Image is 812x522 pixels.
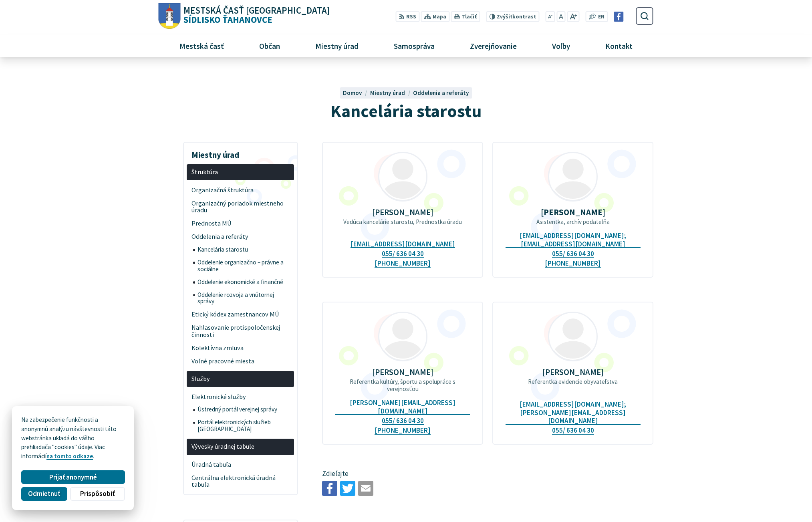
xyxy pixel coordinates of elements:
[197,256,290,276] span: Oddelenie organizačno – právne a sociálne
[165,35,238,56] a: Mestská časť
[191,440,290,453] span: Vývesky úradnej tabule
[21,487,67,501] button: Odmietnuť
[193,276,294,288] a: Oddelenie ekonomické a finančné
[191,321,290,342] span: Nahlasovanie protispoločenskej činnosti
[46,452,93,460] a: na tomto odkaze
[191,471,290,492] span: Centrálna elektronická úradná tabuľa
[506,232,641,248] a: [EMAIL_ADDRESS][DOMAIN_NAME]; [EMAIL_ADDRESS][DOMAIN_NAME]
[375,426,431,435] a: [PHONE_NUMBER]
[183,6,330,15] span: Mestská časť [GEOGRAPHIC_DATA]
[506,367,641,377] p: [PERSON_NAME]
[602,35,636,56] span: Kontakt
[396,11,419,22] a: RSS
[191,390,290,403] span: Elektronické služby
[21,470,125,484] button: Prijať anonymné
[335,208,470,217] p: [PERSON_NAME]
[191,183,290,197] span: Organizačná štruktúra
[391,35,437,56] span: Samospráva
[191,217,290,230] span: Prednosta MÚ
[322,469,592,479] p: Zdieľajte
[187,471,294,492] a: Centrálna elektronická úradná tabuľa
[193,256,294,276] a: Oddelenie organizačno – právne a sociálne
[191,230,290,244] span: Oddelenia a referáty
[187,390,294,403] a: Elektronické služby
[191,341,290,355] span: Kolektívna zmluva
[197,244,290,256] span: Kancelária starostu
[614,12,624,22] img: Prejsť na Facebook stránku
[187,164,294,181] a: Štruktúra
[187,183,294,197] a: Organizačná štruktúra
[335,367,470,377] p: [PERSON_NAME]
[197,288,290,308] span: Oddelenie rozvoja a vnútornej správy
[70,487,125,501] button: Prispôsobiť
[370,89,413,97] a: Miestny úrad
[312,35,361,56] span: Miestny úrad
[191,355,290,368] span: Voľné pracovné miesta
[187,371,294,387] a: Služby
[461,14,477,20] span: Tlačiť
[335,399,470,415] a: [PERSON_NAME][EMAIL_ADDRESS][DOMAIN_NAME]
[421,11,449,22] a: Mapa
[187,308,294,321] a: Etický kódex zamestnancov MÚ
[176,35,227,56] span: Mestská časť
[486,11,539,22] button: Zvýšiťkontrast
[322,481,337,496] img: Zdieľať na Facebooku
[300,35,373,56] a: Miestny úrad
[552,426,594,435] a: 055/ 636 04 30
[187,355,294,368] a: Voľné pracovné miesta
[28,490,60,498] span: Odmietnuť
[191,458,290,471] span: Úradná tabuľa
[193,403,294,416] a: Ústredný portál verejnej správy
[187,230,294,244] a: Oddelenia a referáty
[197,403,290,416] span: Ústredný portál verejnej správy
[191,373,290,386] span: Služby
[351,240,455,248] a: [EMAIL_ADDRESS][DOMAIN_NAME]
[506,378,641,385] p: Referentka evidencie obyvateľstva
[343,89,362,97] span: Domov
[467,35,520,56] span: Zverejňovanie
[538,35,585,56] a: Voľby
[379,35,449,56] a: Samospráva
[497,14,536,20] span: kontrast
[343,89,370,97] a: Domov
[433,13,446,21] span: Mapa
[335,378,470,393] p: Referentka kultúry, športu a spolupráce s verejnosťou
[413,89,469,97] a: Oddelenia a referáty
[455,35,532,56] a: Zverejňovanie
[187,341,294,355] a: Kolektívna zmluva
[506,400,641,425] a: [EMAIL_ADDRESS][DOMAIN_NAME]; [PERSON_NAME][EMAIL_ADDRESS][DOMAIN_NAME]
[340,481,355,496] img: Zdieľať na Twitteri
[567,11,579,22] button: Zväčšiť veľkosť písma
[549,35,573,56] span: Voľby
[256,35,283,56] span: Občan
[506,218,641,226] p: Asistentka, archív podateľňa
[541,207,605,218] strong: [PERSON_NAME]
[193,288,294,308] a: Oddelenie rozvoja a vnútornej správy
[197,416,290,436] span: Portál elektronických služieb [GEOGRAPHIC_DATA]
[451,11,480,22] button: Tlačiť
[49,473,97,482] span: Prijať anonymné
[406,13,416,21] span: RSS
[596,13,607,21] a: EN
[181,6,330,24] span: Sídlisko Ťahanovce
[335,218,470,226] p: Vedúca kancelárie starostu, Prednostka úradu
[545,259,601,268] a: [PHONE_NUMBER]
[80,490,115,498] span: Prispôsobiť
[382,417,424,425] a: 055/ 636 04 30
[375,259,431,268] a: [PHONE_NUMBER]
[244,35,294,56] a: Občan
[197,276,290,288] span: Oddelenie ekonomické a finančné
[187,144,294,161] h3: Miestny úrad
[21,415,125,461] p: Na zabezpečenie funkčnosti a anonymnú analýzu návštevnosti táto webstránka ukladá do vášho prehli...
[159,3,181,29] img: Prejsť na domovskú stránku
[330,100,482,122] span: Kancelária starostu
[358,481,373,496] img: Zdieľať e-mailom
[370,89,405,97] span: Miestny úrad
[591,35,647,56] a: Kontakt
[546,11,555,22] button: Zmenšiť veľkosť písma
[497,13,512,20] span: Zvýšiť
[193,416,294,436] a: Portál elektronických služieb [GEOGRAPHIC_DATA]
[552,250,594,258] a: 055/ 636 04 30
[187,197,294,217] a: Organizačný poriadok miestneho úradu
